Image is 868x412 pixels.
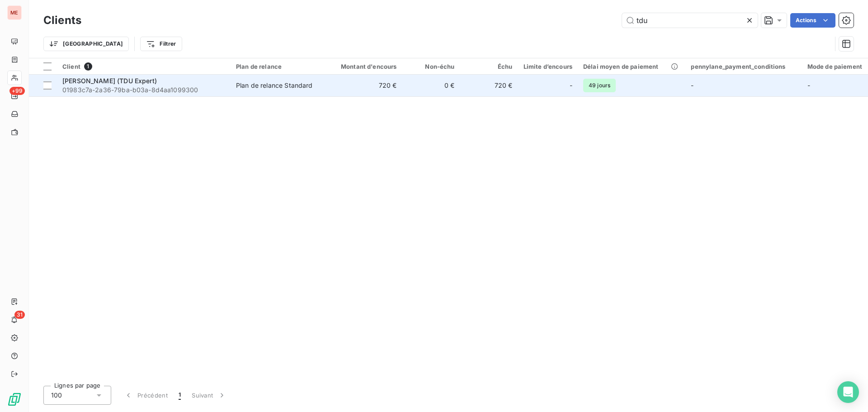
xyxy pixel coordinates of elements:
h3: Clients [43,12,81,28]
span: +99 [9,87,25,95]
div: Délai moyen de paiement [583,63,680,70]
div: Limite d’encours [524,63,572,70]
span: Client [62,63,80,70]
div: Plan de relance [236,63,319,70]
div: Non-échu [408,63,455,70]
span: [PERSON_NAME] (TDU Expert) [62,77,157,85]
span: - [570,81,572,90]
button: Précédent [118,386,173,405]
span: 01983c7a-2a36-79ba-b03a-8d4aa1099300 [62,85,225,95]
td: 720 € [325,75,402,96]
span: 100 [51,391,62,400]
div: ME [7,5,22,20]
div: pennylane_payment_conditions [691,63,796,70]
td: 720 € [460,75,518,96]
td: 0 € [402,75,460,96]
button: Filtrer [140,37,182,51]
button: 1 [173,386,186,405]
span: - [691,81,693,89]
div: Montant d'encours [330,63,397,70]
span: 1 [179,391,181,400]
span: 1 [84,62,92,71]
input: Rechercher [622,13,758,28]
span: 49 jours [583,79,616,92]
button: [GEOGRAPHIC_DATA] [43,37,129,51]
img: Logo LeanPay [7,392,22,407]
div: Échu [466,63,513,70]
button: Suivant [186,386,232,405]
span: 31 [14,311,25,319]
span: - [807,81,810,89]
div: Plan de relance Standard [236,81,313,90]
div: Open Intercom Messenger [837,381,859,403]
button: Actions [790,13,835,28]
